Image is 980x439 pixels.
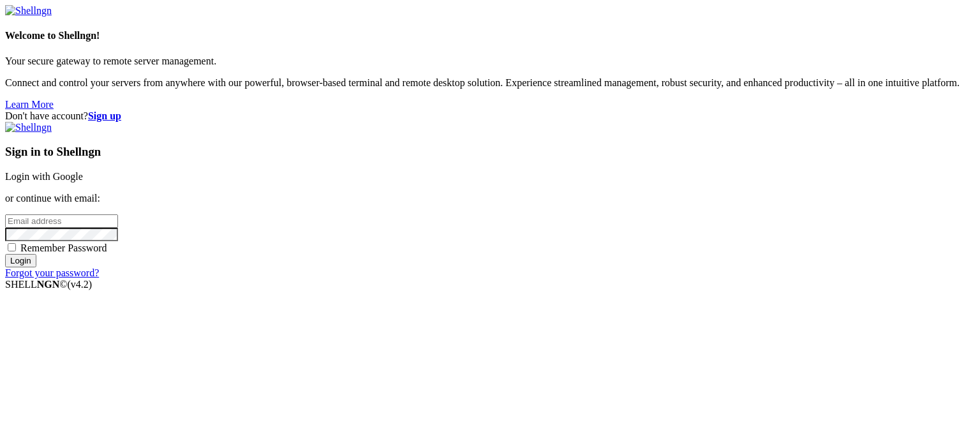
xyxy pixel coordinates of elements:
[8,243,16,251] input: Remember Password
[5,122,52,133] img: Shellngn
[5,30,975,41] h4: Welcome to Shellngn!
[5,214,118,228] input: Email address
[5,171,83,182] a: Login with Google
[5,145,975,159] h3: Sign in to Shellngn
[5,267,99,278] a: Forgot your password?
[5,77,975,89] p: Connect and control your servers from anywhere with our powerful, browser-based terminal and remo...
[5,110,975,122] div: Don't have account?
[5,56,975,67] p: Your secure gateway to remote server management.
[5,99,54,110] a: Learn More
[5,279,92,290] span: SHELL ©
[68,279,93,290] span: 4.2.0
[88,110,121,121] a: Sign up
[5,193,975,204] p: or continue with email:
[37,279,60,290] b: NGN
[5,5,52,17] img: Shellngn
[5,254,36,267] input: Login
[20,242,107,253] span: Remember Password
